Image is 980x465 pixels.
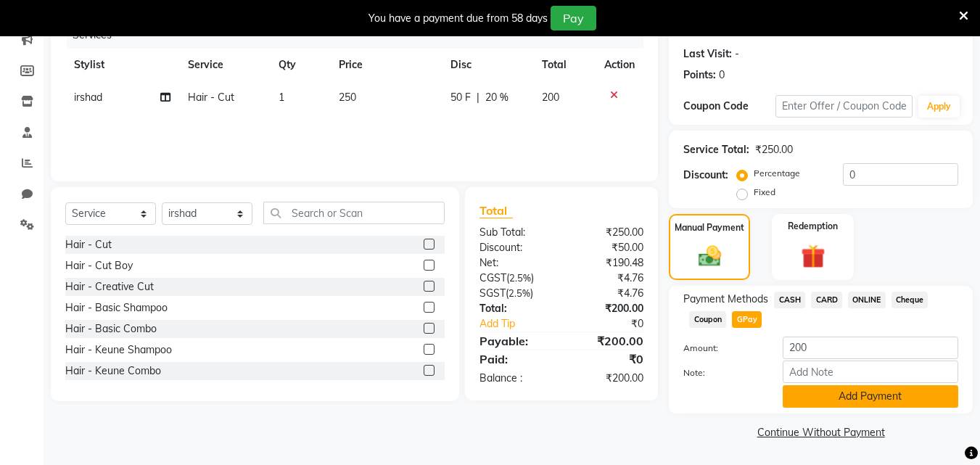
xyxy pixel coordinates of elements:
span: 50 F [450,90,471,105]
label: Redemption [788,220,838,233]
div: - [735,46,739,62]
div: ₹4.76 [561,286,654,301]
div: Hair - Basic Combo [65,321,157,337]
span: 20 % [485,90,508,105]
span: Cheque [892,292,928,308]
div: ( ) [469,271,561,286]
span: CGST [479,271,506,284]
div: Hair - Keune Shampoo [65,342,172,358]
input: Search or Scan [263,202,445,224]
div: ₹0 [561,350,654,368]
a: Add Tip [469,316,577,332]
span: Coupon [689,311,726,328]
img: _gift.svg [794,242,833,271]
div: Coupon Code [683,99,775,114]
div: Points: [683,67,716,83]
div: ( ) [469,286,561,301]
span: | [477,90,479,105]
input: Add Note [783,361,958,383]
span: CARD [811,292,842,308]
div: Net: [469,255,561,271]
span: 250 [339,91,356,104]
th: Qty [270,49,330,81]
div: Hair - Cut [65,237,112,252]
th: Disc [442,49,533,81]
div: You have a payment due from 58 days [368,11,548,26]
span: GPay [732,311,762,328]
div: ₹200.00 [561,371,654,386]
span: SGST [479,287,506,300]
span: 2.5% [508,287,530,299]
div: ₹50.00 [561,240,654,255]
div: Discount: [683,168,728,183]
label: Note: [672,366,771,379]
div: Hair - Creative Cut [65,279,154,295]
div: Sub Total: [469,225,561,240]
div: ₹250.00 [755,142,793,157]
div: Last Visit: [683,46,732,62]
span: ONLINE [848,292,886,308]
label: Fixed [754,186,775,199]
th: Price [330,49,442,81]
div: Paid: [469,350,561,368]
span: 1 [279,91,284,104]
button: Add Payment [783,385,958,408]
button: Pay [551,6,596,30]
span: irshad [74,91,102,104]
div: ₹200.00 [561,301,654,316]
div: 0 [719,67,725,83]
span: 2.5% [509,272,531,284]
div: ₹190.48 [561,255,654,271]
th: Total [533,49,596,81]
label: Percentage [754,167,800,180]
div: Hair - Cut Boy [65,258,133,273]
div: ₹200.00 [561,332,654,350]
span: Total [479,203,513,218]
a: Continue Without Payment [672,425,970,440]
div: Service Total: [683,142,749,157]
div: ₹4.76 [561,271,654,286]
span: CASH [774,292,805,308]
div: Hair - Keune Combo [65,363,161,379]
label: Amount: [672,342,771,355]
span: 200 [542,91,559,104]
div: Total: [469,301,561,316]
span: Payment Methods [683,292,768,307]
div: Balance : [469,371,561,386]
div: Hair - Basic Shampoo [65,300,168,316]
th: Service [179,49,270,81]
div: ₹250.00 [561,225,654,240]
img: _cash.svg [691,243,728,269]
span: Hair - Cut [188,91,234,104]
label: Manual Payment [675,221,744,234]
th: Stylist [65,49,179,81]
div: Payable: [469,332,561,350]
div: ₹0 [577,316,655,332]
input: Amount [783,337,958,359]
button: Apply [918,96,960,118]
div: Discount: [469,240,561,255]
th: Action [596,49,643,81]
input: Enter Offer / Coupon Code [775,95,913,118]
